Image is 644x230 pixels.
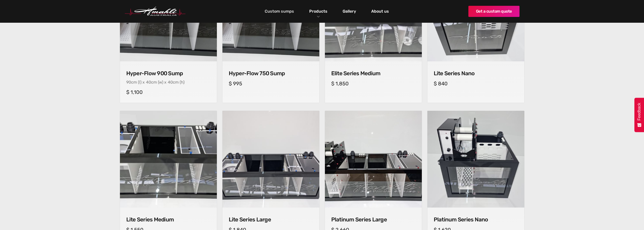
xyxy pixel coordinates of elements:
[325,111,422,208] img: Platinum Series Large
[126,216,211,223] h4: Lite Series Medium
[131,80,145,85] div: cm (l) x
[126,89,211,95] h5: $ 1,100
[126,70,211,77] h4: Hyper-Flow 900 Sump
[434,81,518,87] h5: $ 840
[634,98,644,132] button: Feedback - Show survey
[126,80,131,85] div: 90
[146,80,151,85] div: 40
[331,216,416,223] h4: Platinum Series Large
[263,7,295,16] a: Custom sumps
[434,70,518,77] h4: Lite Series Nano
[151,80,167,85] div: cm (w) x
[637,103,641,120] span: Feedback
[308,8,329,15] a: Products
[434,216,518,223] h4: Platinum Series Nano
[427,111,524,208] img: Platinum Series Nano
[229,216,313,223] h4: Lite Series Large
[173,80,184,85] div: cm (h)
[331,70,416,77] h4: Elite Series Medium
[120,111,217,208] img: Lite Series Medium
[341,7,357,16] a: Gallery
[331,81,416,87] h5: $ 1,850
[229,81,313,87] h5: $ 995
[229,70,313,77] h4: Hyper-Flow 750 Sump
[125,7,185,16] a: home
[168,80,173,85] div: 40
[468,6,520,17] a: Get a custom quote
[222,111,319,208] img: Lite Series Large
[370,7,390,16] a: About us
[125,7,185,16] img: Hmahli Australia Logo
